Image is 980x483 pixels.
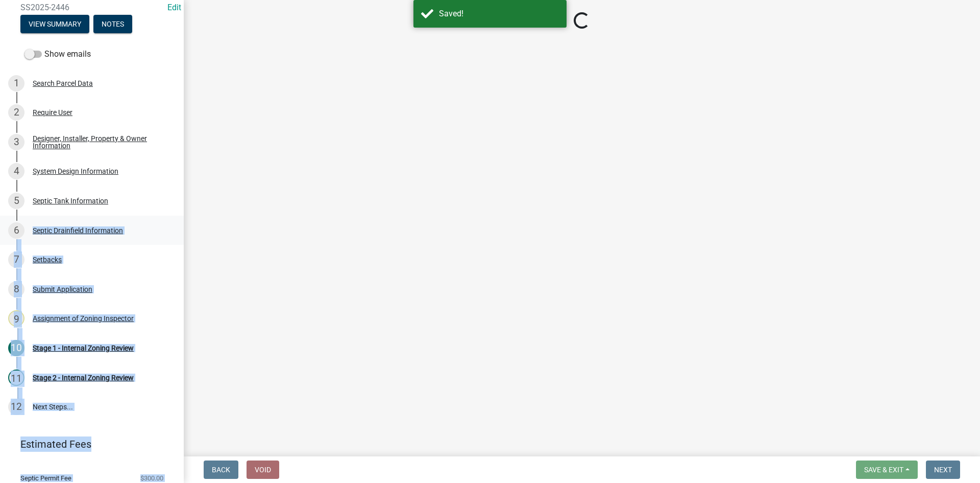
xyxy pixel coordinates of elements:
[8,434,167,454] a: Estimated Fees
[8,193,24,209] div: 5
[33,256,62,263] div: Setbacks
[926,461,960,479] button: Next
[33,197,108,204] div: Septic Tank Information
[33,109,72,116] div: Require User
[864,466,903,474] span: Save & Exit
[8,310,24,327] div: 9
[167,3,181,12] wm-modal-confirm: Edit Application Number
[8,399,24,415] div: 12
[20,20,89,29] wm-modal-confirm: Summary
[167,3,181,12] a: Edit
[33,286,92,293] div: Submit Application
[93,20,132,29] wm-modal-confirm: Notes
[204,461,238,479] button: Back
[20,475,71,481] span: Septic Permit Fee
[8,251,24,268] div: 7
[33,168,118,175] div: System Design Information
[8,281,24,297] div: 8
[33,344,134,352] div: Stage 1 - Internal Zoning Review
[247,461,279,479] button: Void
[33,227,123,234] div: Septic Drainfield Information
[8,104,24,121] div: 2
[20,3,163,12] span: SS2025-2446
[439,8,559,20] div: Saved!
[8,163,24,179] div: 4
[93,15,132,33] button: Notes
[934,466,952,474] span: Next
[856,461,918,479] button: Save & Exit
[24,48,91,60] label: Show emails
[212,466,230,474] span: Back
[8,340,24,356] div: 10
[33,315,134,322] div: Assignment of Zoning Inspector
[8,222,24,239] div: 6
[33,374,134,381] div: Stage 2 - Internal Zoning Review
[33,135,167,149] div: Designer, Installer, Property & Owner Information
[20,15,89,33] button: View Summary
[8,134,24,150] div: 3
[8,370,24,386] div: 11
[8,75,24,91] div: 1
[33,80,93,87] div: Search Parcel Data
[140,475,163,481] span: $300.00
